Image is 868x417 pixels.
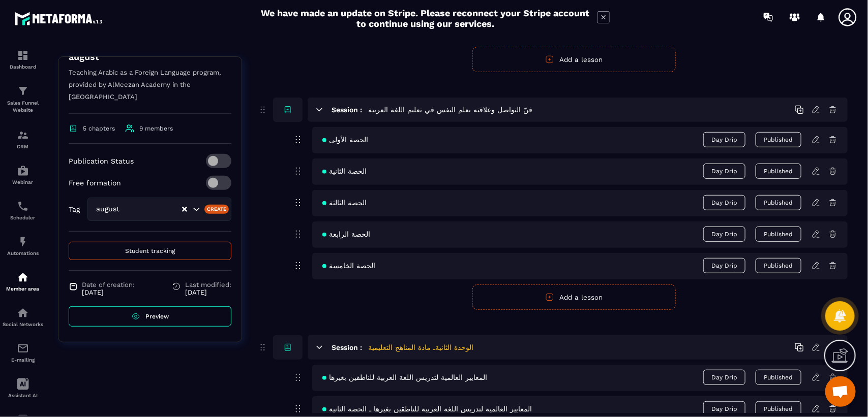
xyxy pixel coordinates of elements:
button: Published [756,164,801,179]
span: Day Drip [703,195,745,210]
p: Free formation [69,179,121,187]
span: الحصة الخامسة [322,262,375,270]
span: 5 chapters [83,125,115,132]
img: formation [17,49,29,61]
p: Assistant AI [3,393,43,398]
span: Day Drip [703,258,745,273]
span: الحصة الثالثة [322,199,367,207]
h2: We have made an update on Stripe. Please reconnect your Stripe account to continue using our serv... [259,8,592,29]
button: Clear Selected [182,206,187,213]
span: Day Drip [703,164,745,179]
div: Search for option [87,198,231,221]
span: Student tracking [125,247,175,254]
a: Preview [69,306,231,327]
a: automationsautomationsMember area [3,264,43,299]
a: emailemailE-mailing [3,335,43,370]
button: Published [756,401,801,416]
span: Last modified: [185,281,231,288]
button: Add a lesson [472,284,676,310]
span: 9 members [139,125,173,132]
img: formation [17,129,29,141]
button: Student tracking [69,242,231,260]
a: schedulerschedulerScheduler [3,193,43,228]
p: E-mailing [3,357,43,363]
img: email [17,342,29,355]
a: formationformationSales Funnel Website [3,77,43,121]
h5: الوحدة الثانيةـ مادة المناهج التعليمية [368,342,473,352]
p: Dashboard [3,64,43,70]
span: الحصة الرابعة [322,230,370,238]
a: formationformationDashboard [3,42,43,77]
img: scheduler [17,200,29,212]
span: Day Drip [703,227,745,242]
button: Published [756,132,801,147]
img: automations [17,165,29,177]
a: formationformationCRM [3,121,43,157]
input: Search for option [130,204,181,215]
button: Published [756,258,801,273]
p: Automations [3,250,43,256]
a: Assistant AI [3,370,43,406]
img: social-network [17,307,29,319]
button: Published [756,195,801,210]
p: Member area [3,286,43,292]
span: الحصة الثانية [322,167,367,175]
h5: فنّ التواصل وعلاقته بعلم النفس في تعليم اللغة العربية [368,105,532,115]
span: المعايير العالمية لتدريس اللغة العربية للناطقين بغيرها ـ الحصة الثانية [322,405,532,413]
p: [DATE] [82,288,135,296]
p: Sales Funnel Website [3,100,43,114]
button: Add a lesson [472,47,676,72]
span: المعايير العالمية لتدريس اللغة العربية للناطقين بغيرها [322,373,487,381]
a: automationsautomationsAutomations [3,228,43,264]
span: الحصة الأولى [322,136,368,144]
span: august [94,204,130,215]
button: Published [756,370,801,385]
span: Date of creation: [82,281,135,288]
img: logo [14,9,106,28]
h6: Session : [332,343,362,351]
p: Teaching Arabic as a Foreign Language program, provided by AlMeezan Academy in the [GEOGRAPHIC_DATA] [69,67,231,114]
a: automationsautomationsWebinar [3,157,43,193]
p: Publication Status [69,157,134,165]
p: [DATE] [185,288,231,296]
img: automations [17,271,29,283]
div: Ouvrir le chat [825,376,856,407]
p: CRM [3,144,43,149]
p: Social Networks [3,322,43,327]
p: Scheduler [3,215,43,220]
span: Day Drip [703,401,745,416]
img: formation [17,85,29,97]
span: Day Drip [703,370,745,385]
a: social-networksocial-networkSocial Networks [3,299,43,335]
p: Webinar [3,179,43,185]
img: automations [17,236,29,248]
p: Tag [69,205,80,213]
span: Day Drip [703,132,745,147]
span: Preview [145,313,169,320]
div: Create [204,205,229,214]
h6: Session : [332,106,362,114]
button: Published [756,227,801,242]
